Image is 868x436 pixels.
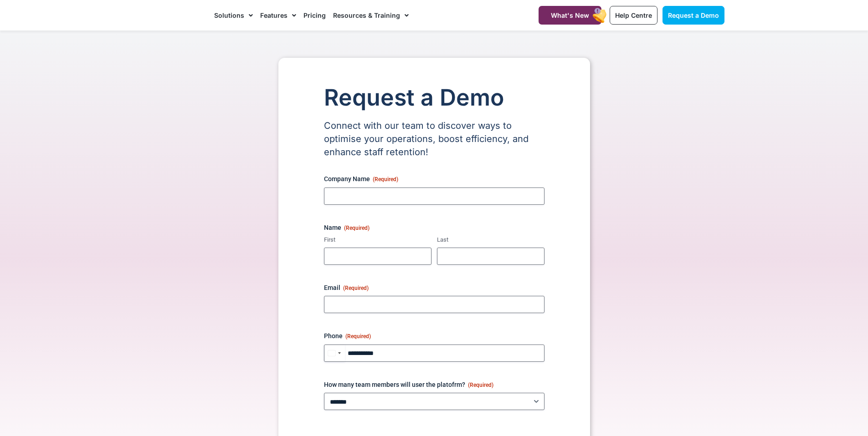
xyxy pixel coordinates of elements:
[324,380,544,389] label: How many team members will user the platofrm?
[668,11,719,19] span: Request a Demo
[437,236,544,244] label: Last
[144,9,205,22] img: CareMaster Logo
[324,345,345,362] button: Selected country
[345,333,371,340] span: (Required)
[344,225,370,231] span: (Required)
[324,223,370,232] legend: Name
[373,176,398,183] span: (Required)
[551,11,589,19] span: What's New
[343,285,369,291] span: (Required)
[468,382,493,388] span: (Required)
[324,85,544,110] h1: Request a Demo
[324,331,544,340] label: Phone
[610,6,657,25] a: Help Centre
[324,119,544,159] p: Connect with our team to discover ways to optimise your operations, boost efficiency, and enhance...
[324,236,431,244] label: First
[324,283,544,292] label: Email
[539,6,601,25] a: What's New
[663,6,724,25] a: Request a Demo
[615,11,652,19] span: Help Centre
[324,174,544,183] label: Company Name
